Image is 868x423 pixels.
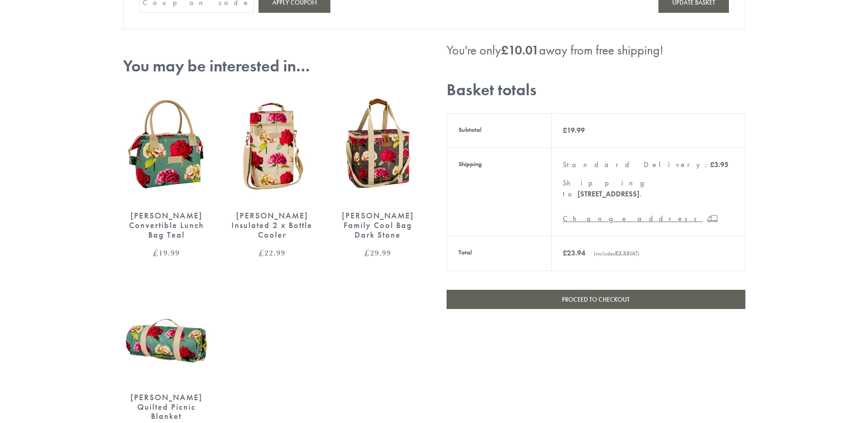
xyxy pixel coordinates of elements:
bdi: 19.99 [563,125,585,135]
bdi: 19.99 [153,247,180,258]
span: £ [615,249,618,257]
span: £ [153,247,159,258]
div: You're only away from free shipping! [447,43,745,58]
bdi: 10.01 [501,42,539,58]
span: £ [364,247,370,258]
div: [PERSON_NAME] Family Cool Bag Dark Stone [334,211,421,239]
span: 3.33 [615,249,629,257]
th: Subtotal [447,114,551,148]
label: Standard Delivery: [563,160,728,169]
a: Change address [563,213,703,224]
img: Sarah Kelleher 2 x Bottle Cooler [228,89,316,202]
span: £ [259,247,264,258]
bdi: 29.99 [364,247,391,258]
small: (includes VAT) [594,249,639,257]
bdi: 22.99 [259,247,286,258]
bdi: 3.95 [710,160,728,169]
h2: You may be interested in… [123,57,422,76]
img: Sarah Kelleher Picnic Blanket Teal [123,271,210,384]
span: £ [563,125,567,135]
a: Proceed to checkout [447,290,745,309]
a: Sarah Kelleher convertible lunch bag teal [PERSON_NAME] Convertible Lunch Bag Teal £19.99 [123,89,210,257]
th: Shipping [447,148,551,236]
a: Sarah Kelleher Family Coolbag Dark Stone [PERSON_NAME] Family Cool Bag Dark Stone £29.99 [334,89,421,257]
img: Sarah Kelleher Family Coolbag Dark Stone [334,89,421,202]
span: £ [501,42,508,58]
div: [PERSON_NAME] Convertible Lunch Bag Teal [123,211,210,239]
span: £ [710,160,714,169]
strong: [STREET_ADDRESS] [577,189,640,199]
div: [PERSON_NAME] Insulated 2 x Bottle Cooler [228,211,316,239]
span: £ [563,248,567,258]
a: Sarah Kelleher 2 x Bottle Cooler [PERSON_NAME] Insulated 2 x Bottle Cooler £22.99 [228,89,316,257]
div: [PERSON_NAME] Quilted Picnic Blanket [123,393,210,421]
p: Shipping to . [563,178,733,200]
bdi: 23.94 [563,248,585,258]
th: Total [447,236,551,271]
h2: Basket totals [447,81,745,99]
img: Sarah Kelleher convertible lunch bag teal [123,89,210,202]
